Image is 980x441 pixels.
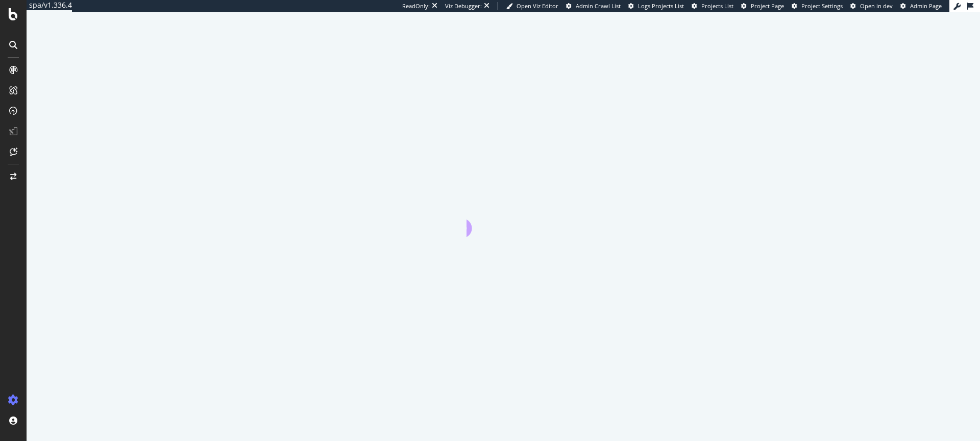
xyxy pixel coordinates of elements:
span: Project Settings [801,2,843,10]
a: Projects List [692,2,733,10]
a: Project Page [741,2,784,10]
div: animation [467,200,540,237]
div: Viz Debugger: [445,2,482,10]
span: Projects List [701,2,733,10]
span: Project Page [751,2,784,10]
span: Admin Crawl List [576,2,621,10]
span: Open in dev [860,2,893,10]
a: Open in dev [850,2,893,10]
a: Admin Crawl List [566,2,621,10]
span: Open Viz Editor [517,2,558,10]
span: Admin Page [910,2,942,10]
a: Logs Projects List [628,2,684,10]
a: Open Viz Editor [506,2,558,10]
a: Project Settings [792,2,843,10]
a: Admin Page [900,2,942,10]
div: ReadOnly: [402,2,430,10]
span: Logs Projects List [638,2,684,10]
